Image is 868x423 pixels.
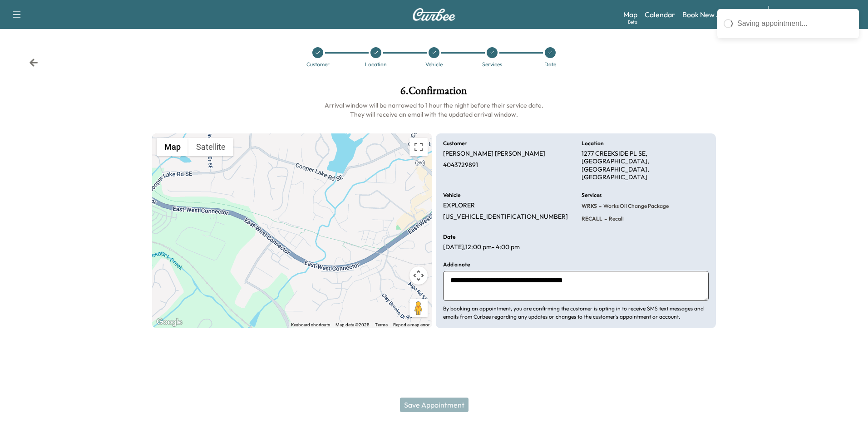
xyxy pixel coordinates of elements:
[582,141,604,146] h6: Location
[582,215,602,222] span: RECALL
[645,9,675,20] a: Calendar
[425,62,443,67] div: Vehicle
[409,266,428,285] button: Map camera controls
[628,19,637,25] div: Beta
[152,85,716,101] h1: 6 . Confirmation
[737,18,853,29] div: Saving appointment...
[443,305,709,321] p: By booking an appointment, you are confirming the customer is opting in to receive SMS text messa...
[154,316,184,328] img: Google
[306,62,330,67] div: Customer
[152,101,716,119] h6: Arrival window will be narrowed to 1 hour the night before their service date. They will receive ...
[375,322,388,327] a: Terms
[443,161,478,169] p: 4043729891
[602,214,607,223] span: -
[443,150,545,158] p: [PERSON_NAME] [PERSON_NAME]
[607,215,624,222] span: Recall
[544,62,556,67] div: Date
[582,192,602,198] h6: Services
[443,243,520,251] p: [DATE] , 12:00 pm - 4:00 pm
[582,150,709,182] p: 1277 CREEKSIDE PL SE, [GEOGRAPHIC_DATA], [GEOGRAPHIC_DATA], [GEOGRAPHIC_DATA]
[682,9,759,20] a: Book New Appointment
[291,322,330,328] button: Keyboard shortcuts
[602,202,669,210] span: Works Oil Change Package
[443,234,455,240] h6: Date
[393,322,429,327] a: Report a map error
[412,8,456,21] img: Curbee Logo
[29,58,38,67] div: Back
[154,316,184,328] a: Open this area in Google Maps (opens a new window)
[482,62,502,67] div: Services
[443,262,470,267] h6: Add a note
[409,138,428,156] button: Toggle fullscreen view
[365,62,387,67] div: Location
[597,202,602,211] span: -
[443,192,460,198] h6: Vehicle
[443,141,467,146] h6: Customer
[623,9,637,20] a: MapBeta
[157,138,188,156] button: Show street map
[443,202,475,210] p: EXPLORER
[409,299,428,317] button: Drag Pegman onto the map to open Street View
[188,138,233,156] button: Show satellite imagery
[335,322,370,327] span: Map data ©2025
[443,213,568,221] p: [US_VEHICLE_IDENTIFICATION_NUMBER]
[582,202,597,210] span: WRKS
